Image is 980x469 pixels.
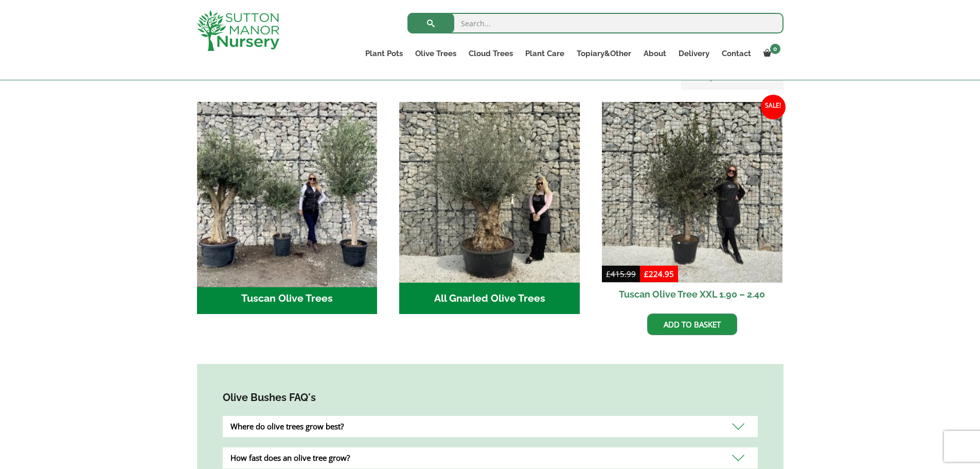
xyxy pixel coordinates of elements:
a: 0 [757,46,783,61]
a: About [637,46,672,61]
input: Search... [407,13,783,33]
h2: Tuscan Olive Tree XXL 1.90 – 2.40 [602,283,782,306]
bdi: 224.95 [644,269,674,279]
h4: Olive Bushes FAQ's [223,390,758,406]
img: All Gnarled Olive Trees [399,102,580,283]
img: Tuscan Olive Trees [192,97,382,287]
span: £ [644,269,649,279]
img: logo [197,10,279,51]
a: Plant Care [519,46,571,61]
a: Add to basket: “Tuscan Olive Tree XXL 1.90 - 2.40” [647,314,737,335]
h2: Tuscan Olive Trees [197,283,378,315]
a: Plant Pots [359,46,409,61]
div: How fast does an olive tree grow? [223,447,758,468]
div: Where do olive trees grow best? [223,416,758,437]
span: Sale! [761,95,786,119]
bdi: 415.99 [606,269,636,279]
a: Olive Trees [409,46,462,61]
a: Visit product category All Gnarled Olive Trees [399,102,580,314]
a: Visit product category Tuscan Olive Trees [197,102,378,314]
h2: All Gnarled Olive Trees [399,283,580,315]
a: Delivery [672,46,716,61]
span: 0 [770,44,780,54]
a: Cloud Trees [462,46,519,61]
img: Tuscan Olive Tree XXL 1.90 - 2.40 [602,102,782,283]
a: Sale! Tuscan Olive Tree XXL 1.90 – 2.40 [602,102,782,306]
a: Topiary&Other [571,46,637,61]
span: £ [606,269,611,279]
a: Contact [716,46,757,61]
